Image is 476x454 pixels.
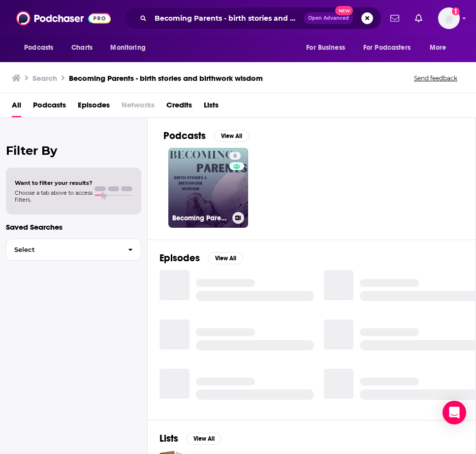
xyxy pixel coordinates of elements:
[16,9,111,28] img: Podchaser - Follow, Share and Rate Podcasts
[443,401,466,424] div: Open Intercom Messenger
[33,97,66,117] a: Podcasts
[411,74,460,82] button: Send feedback
[299,38,357,57] button: open menu
[423,38,459,57] button: open menu
[69,73,263,83] h3: Becoming Parents - birth stories and birthwork wisdom
[159,432,222,445] a: ListsView All
[12,97,21,117] a: All
[438,7,460,29] span: Logged in as Isla
[24,41,53,55] span: Podcasts
[110,41,145,55] span: Monitoring
[6,239,141,261] button: Select
[159,252,200,264] h2: Episodes
[151,10,304,26] input: Search podcasts, credits, & more...
[306,41,345,55] span: For Business
[172,214,228,222] h3: Becoming Parents - Birth Stories and Birthwork Wisdom
[204,97,219,117] a: Lists
[363,41,411,55] span: For Podcasters
[124,7,381,30] div: Search podcasts, credits, & more...
[6,143,141,158] h2: Filter By
[78,97,110,117] a: Episodes
[214,130,249,142] button: View All
[71,41,93,55] span: Charts
[304,12,353,24] button: Open AdvancedNew
[159,252,243,264] a: EpisodesView All
[6,246,120,253] span: Select
[335,6,353,15] span: New
[159,432,178,445] h2: Lists
[15,179,93,186] span: Want to filter your results?
[122,97,155,117] span: Networks
[438,7,460,29] button: Show profile menu
[17,38,66,57] button: open menu
[103,38,158,57] button: open menu
[229,152,241,160] a: 6
[430,41,446,55] span: More
[168,148,248,228] a: 6Becoming Parents - Birth Stories and Birthwork Wisdom
[357,38,425,57] button: open menu
[208,252,243,264] button: View All
[163,130,206,142] h2: Podcasts
[65,38,98,57] a: Charts
[15,189,93,203] span: Choose a tab above to access filters.
[6,222,141,232] p: Saved Searches
[411,10,426,27] a: Show notifications dropdown
[32,73,57,83] h3: Search
[186,433,222,445] button: View All
[233,151,237,161] span: 6
[308,16,349,21] span: Open Advanced
[386,10,403,27] a: Show notifications dropdown
[438,7,460,29] img: User Profile
[163,130,249,142] a: PodcastsView All
[166,97,192,117] a: Credits
[452,7,460,15] svg: Add a profile image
